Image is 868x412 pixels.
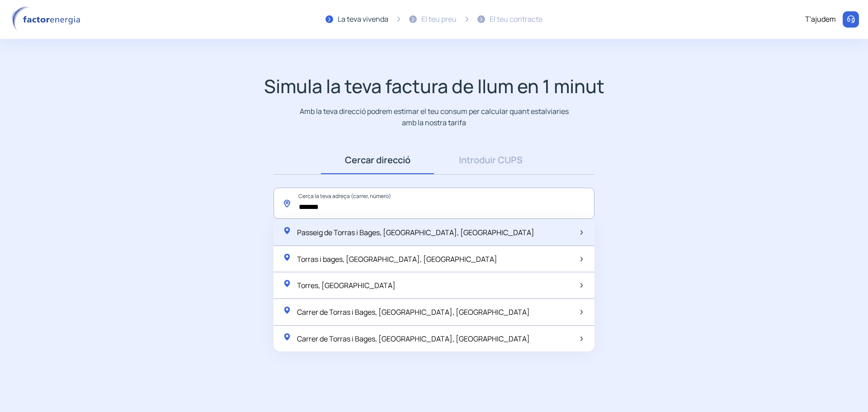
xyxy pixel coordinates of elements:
[580,257,583,261] img: arrow-next-item.svg
[297,280,396,290] span: Torres, [GEOGRAPHIC_DATA]
[321,146,434,174] a: Cercar direcció
[846,15,855,24] img: llamar
[297,334,530,344] span: Carrer de Torras i Bages, [GEOGRAPHIC_DATA], [GEOGRAPHIC_DATA]
[434,146,547,174] a: Introduir CUPS
[580,283,583,288] img: arrow-next-item.svg
[283,279,292,288] img: location-pin-green.svg
[580,336,583,341] img: arrow-next-item.svg
[283,332,292,341] img: location-pin-green.svg
[297,307,530,317] span: Carrer de Torras i Bages, [GEOGRAPHIC_DATA], [GEOGRAPHIC_DATA]
[490,14,542,25] div: El teu contracte
[298,106,571,128] p: Amb la teva direcció podrem estimar el teu consum per calcular quant estalviaries amb la nostra t...
[297,254,497,264] span: Torras i bages, [GEOGRAPHIC_DATA], [GEOGRAPHIC_DATA]
[283,226,292,235] img: location-pin-green.svg
[805,14,836,25] div: T'ajudem
[421,14,457,25] div: El teu preu
[580,310,583,314] img: arrow-next-item.svg
[297,227,534,237] span: Passeig de Torras i Bages, [GEOGRAPHIC_DATA], [GEOGRAPHIC_DATA]
[264,75,604,97] h1: Simula la teva factura de llum en 1 minut
[338,14,388,25] div: La teva vivenda
[580,230,583,235] img: arrow-next-item.svg
[9,6,86,33] img: logo factor
[283,253,292,262] img: location-pin-green.svg
[283,306,292,315] img: location-pin-green.svg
